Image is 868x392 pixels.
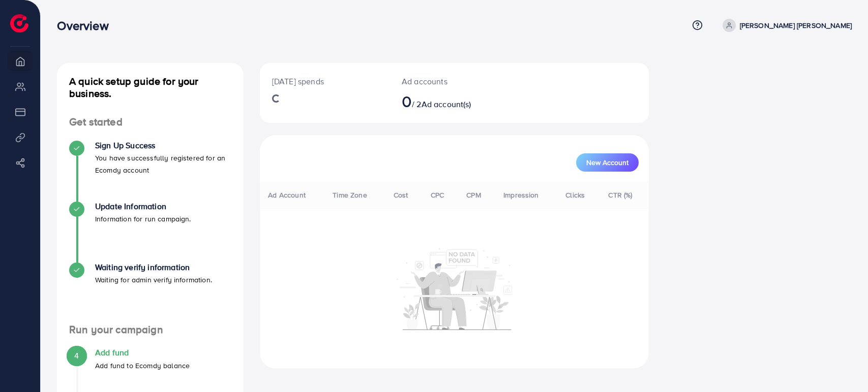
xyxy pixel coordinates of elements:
[57,116,244,128] h4: Get started
[95,348,190,357] h4: Add fund
[95,152,231,176] p: You have successfully registered for an Ecomdy account
[57,323,244,336] h4: Run your campaign
[57,202,244,263] li: Update Information
[57,18,116,33] h3: Overview
[586,159,628,166] span: New Account
[57,263,244,323] li: Waiting verify information
[95,274,212,286] p: Waiting for admin verify information.
[95,213,191,225] p: Information for run campaign.
[402,91,474,111] h2: / 2
[95,141,231,150] h4: Sign Up Success
[740,19,852,31] p: [PERSON_NAME] [PERSON_NAME]
[402,89,412,113] span: 0
[95,360,190,372] p: Add fund to Ecomdy balance
[10,14,28,32] img: logo
[95,202,191,211] h4: Update Information
[95,263,212,272] h4: Waiting verify information
[272,75,377,87] p: [DATE] spends
[402,75,474,87] p: Ad accounts
[74,350,79,362] span: 4
[422,99,471,110] span: Ad account(s)
[57,75,244,100] h4: A quick setup guide for your business.
[719,19,852,32] a: [PERSON_NAME] [PERSON_NAME]
[576,153,639,172] button: New Account
[57,141,244,202] li: Sign Up Success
